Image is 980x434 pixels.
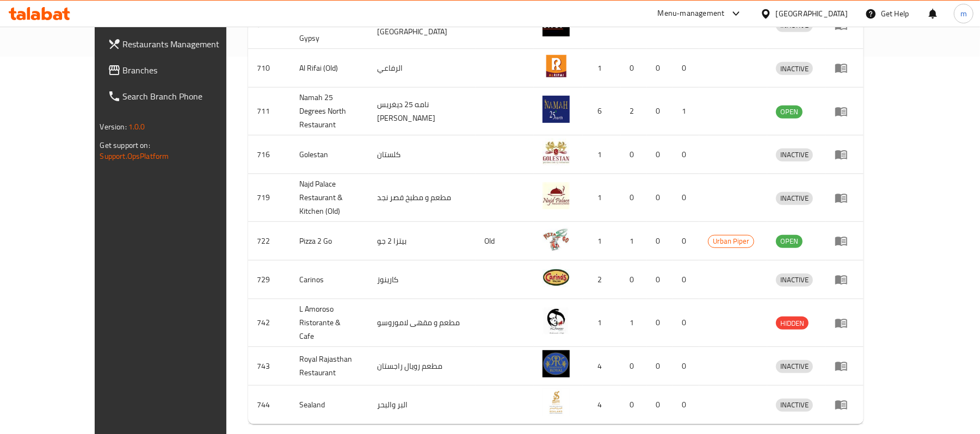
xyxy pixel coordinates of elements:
[776,399,813,412] div: INACTIVE
[368,299,476,347] td: مطعم و مقهى لاموروسو
[776,106,803,119] div: OPEN
[776,148,813,161] span: INACTIVE
[291,222,368,261] td: Pizza 2 Go
[583,135,621,174] td: 1
[291,347,368,386] td: Royal Rajasthan Restaurant
[776,235,803,247] span: OPEN
[835,317,855,330] div: Menu
[543,182,570,209] img: Najd Palace Restaurant & Kitchen (Old)
[621,299,647,347] td: 1
[647,135,673,174] td: 0
[673,261,699,299] td: 0
[673,49,699,88] td: 0
[368,261,476,299] td: كارينوز
[248,347,291,386] td: 743
[100,120,127,134] span: Version:
[248,386,291,424] td: 744
[248,174,291,222] td: 719
[583,174,621,222] td: 1
[291,135,368,174] td: Golestan
[368,135,476,174] td: كلستان
[248,135,291,174] td: 716
[673,135,699,174] td: 0
[673,299,699,347] td: 0
[776,317,809,330] span: HIDDEN
[776,192,813,204] span: INACTIVE
[647,88,673,135] td: 0
[248,49,291,88] td: 710
[647,49,673,88] td: 0
[543,139,570,166] img: Golestan
[248,222,291,261] td: 722
[476,222,534,261] td: Old
[776,192,813,205] div: INACTIVE
[583,386,621,424] td: 4
[673,347,699,386] td: 0
[583,299,621,347] td: 1
[835,105,855,118] div: Menu
[835,234,855,247] div: Menu
[776,274,813,287] div: INACTIVE
[99,83,258,109] a: Search Branch Phone
[835,273,855,286] div: Menu
[123,38,250,51] span: Restaurants Management
[621,174,647,222] td: 0
[621,222,647,261] td: 1
[583,49,621,88] td: 1
[658,7,725,20] div: Menu-management
[835,191,855,204] div: Menu
[368,222,476,261] td: بيتزا 2 جو
[835,148,855,161] div: Menu
[708,235,754,247] span: Urban Piper
[673,386,699,424] td: 0
[835,398,855,411] div: Menu
[835,61,855,75] div: Menu
[647,386,673,424] td: 0
[776,274,813,286] span: INACTIVE
[368,386,476,424] td: البر والبحر
[543,225,570,252] img: Pizza 2 Go
[960,8,967,20] span: m
[776,148,813,162] div: INACTIVE
[583,88,621,135] td: 6
[647,222,673,261] td: 0
[291,49,368,88] td: Al Rifai (Old)
[647,347,673,386] td: 0
[248,88,291,135] td: 711
[776,8,848,20] div: [GEOGRAPHIC_DATA]
[99,57,258,83] a: Branches
[776,106,803,118] span: OPEN
[776,63,813,75] span: INACTIVE
[543,52,570,79] img: Al Rifai (Old)
[621,135,647,174] td: 0
[776,317,809,330] div: HIDDEN
[647,299,673,347] td: 0
[368,49,476,88] td: الرفاعي
[291,261,368,299] td: Carinos
[583,261,621,299] td: 2
[583,222,621,261] td: 1
[123,64,250,77] span: Branches
[248,299,291,347] td: 742
[368,174,476,222] td: مطعم و مطبخ قصر نجد
[835,359,855,373] div: Menu
[543,389,570,416] img: Sealand
[621,49,647,88] td: 0
[543,350,570,377] img: Royal Rajasthan Restaurant
[543,307,570,334] img: L Amoroso Ristorante & Cafe
[776,360,813,373] div: INACTIVE
[291,174,368,222] td: Najd Palace Restaurant & Kitchen (Old)
[291,299,368,347] td: L Amoroso Ristorante & Cafe
[776,360,813,373] span: INACTIVE
[583,347,621,386] td: 4
[673,174,699,222] td: 0
[543,96,570,123] img: Namah 25 Degrees North Restaurant
[100,138,150,152] span: Get support on:
[100,149,169,163] a: Support.OpsPlatform
[543,264,570,291] img: Carinos
[368,347,476,386] td: مطعم رويال راجستان
[621,88,647,135] td: 2
[123,90,250,103] span: Search Branch Phone
[128,120,145,134] span: 1.0.0
[621,261,647,299] td: 0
